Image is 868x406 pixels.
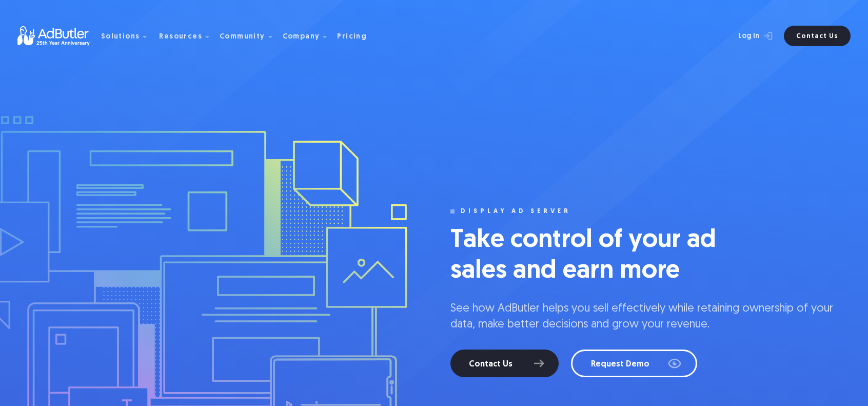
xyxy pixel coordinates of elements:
a: Contact Us [784,26,851,46]
div: display ad server [461,208,571,215]
div: Resources [159,33,202,41]
a: Contact Us [450,350,559,377]
a: Request Demo [571,350,697,377]
a: Log In [711,26,778,46]
div: Pricing [337,33,367,41]
h1: Take control of your ad sales and earn more [450,225,758,287]
div: Community [220,33,265,41]
div: Company [283,33,320,41]
a: Pricing [337,31,375,41]
p: See how AdButler helps you sell effectively while retaining ownership of your data, make better d... [450,301,838,333]
div: Solutions [101,33,140,41]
